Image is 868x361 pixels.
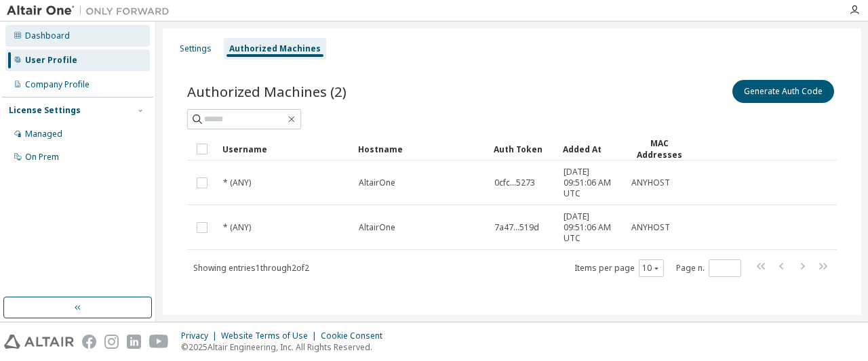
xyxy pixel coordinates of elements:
span: AltairOne [359,222,395,233]
div: MAC Addresses [631,137,688,161]
div: Privacy [181,331,221,341]
span: * (ANY) [223,177,251,188]
button: Generate Auth Code [732,80,834,103]
div: Managed [25,129,62,140]
span: Page n. [676,259,741,277]
div: Website Terms of Use [221,331,321,341]
div: Username [222,138,347,160]
div: Auth Token [494,138,552,160]
span: ANYHOST [631,222,670,233]
span: AltairOne [359,177,395,188]
button: 10 [642,263,660,274]
div: Company Profile [25,79,90,90]
img: facebook.svg [82,335,96,349]
span: Showing entries 1 through 2 of 2 [193,262,309,274]
span: Items per page [574,259,664,277]
div: User Profile [25,55,77,66]
img: youtube.svg [149,335,169,349]
p: © 2025 Altair Engineering, Inc. All Rights Reserved. [181,341,391,353]
span: * (ANY) [223,222,251,233]
div: License Settings [9,105,81,116]
span: 0cfc...5273 [494,177,535,188]
span: 7a47...519d [494,222,539,233]
div: Settings [180,43,212,54]
span: [DATE] 09:51:06 AM UTC [564,211,619,244]
span: Authorized Machines (2) [187,82,347,101]
div: Added At [563,138,620,160]
div: Hostname [358,138,483,160]
img: linkedin.svg [127,335,141,349]
div: Dashboard [25,30,70,41]
img: instagram.svg [104,335,119,349]
div: Cookie Consent [321,331,391,341]
div: On Prem [25,152,59,163]
img: altair_logo.svg [4,335,74,349]
img: Altair One [7,4,176,18]
span: ANYHOST [631,177,670,188]
span: [DATE] 09:51:06 AM UTC [564,167,619,199]
div: Authorized Machines [229,43,321,54]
